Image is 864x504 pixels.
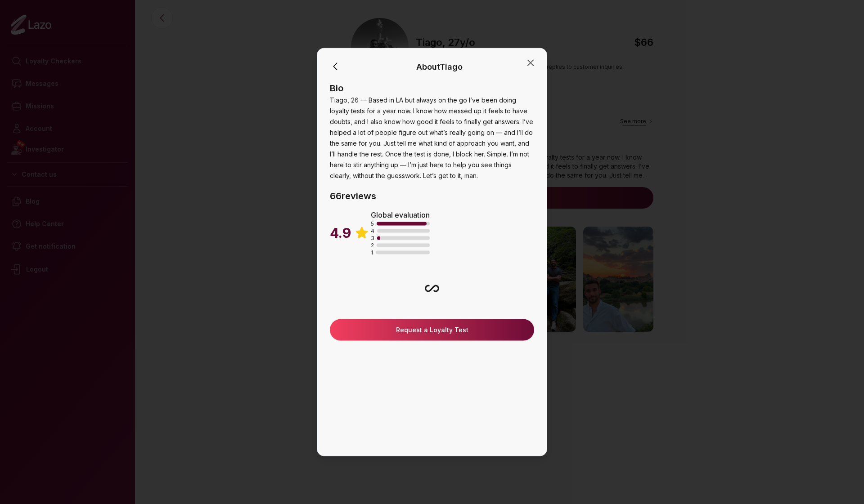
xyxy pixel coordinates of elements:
[371,234,374,241] span: 3
[330,224,351,241] span: 4.9
[371,220,374,227] span: 5
[371,249,373,256] span: 1
[330,319,534,340] button: Request a Loyalty Test
[330,96,533,179] span: Tiago, 26 — Based in LA but always on the go I’ve been doing loyalty tests for a year now. I know...
[371,227,374,234] span: 4
[330,81,534,94] p: Bio
[330,189,534,202] h4: 66 reviews
[416,60,463,73] div: About Tiago
[371,209,430,220] p: Global evaluation
[371,241,374,249] span: 2
[337,325,527,334] a: Request a Loyalty Test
